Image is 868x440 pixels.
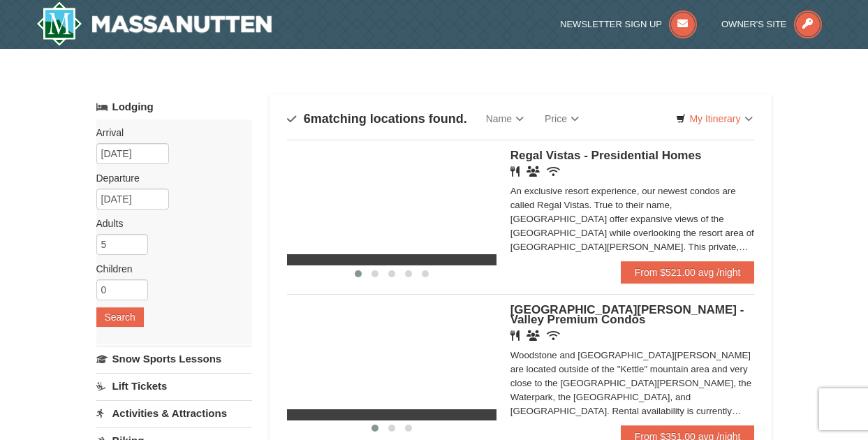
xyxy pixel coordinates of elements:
[96,373,252,399] a: Lift Tickets
[510,330,520,341] i: Restaurant
[96,126,242,140] label: Arrival
[287,112,467,126] h4: matching locations found.
[621,261,755,284] a: From $521.00 avg /night
[510,149,702,162] span: Regal Vistas - Presidential Homes
[304,112,311,126] span: 6
[547,330,560,341] i: Wireless Internet (free)
[547,166,560,177] i: Wireless Internet (free)
[96,171,242,185] label: Departure
[510,303,744,326] span: [GEOGRAPHIC_DATA][PERSON_NAME] - Valley Premium Condos
[96,346,252,372] a: Snow Sports Lessons
[721,19,822,29] a: Owner's Site
[96,400,252,426] a: Activities & Attractions
[96,262,242,276] label: Children
[36,1,272,46] img: Massanutten Resort Logo
[527,166,540,177] i: Banquet Facilities
[510,166,520,177] i: Restaurant
[476,105,534,133] a: Name
[534,105,589,133] a: Price
[560,19,697,29] a: Newsletter Sign Up
[96,217,242,230] label: Adults
[721,19,787,29] span: Owner's Site
[527,330,540,341] i: Banquet Facilities
[96,307,144,327] button: Search
[510,349,755,418] div: Woodstone and [GEOGRAPHIC_DATA][PERSON_NAME] are located outside of the "Kettle" mountain area an...
[560,19,662,29] span: Newsletter Sign Up
[96,94,252,119] a: Lodging
[667,108,761,129] a: My Itinerary
[510,184,755,254] div: An exclusive resort experience, our newest condos are called Regal Vistas. True to their name, [G...
[36,1,272,46] a: Massanutten Resort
